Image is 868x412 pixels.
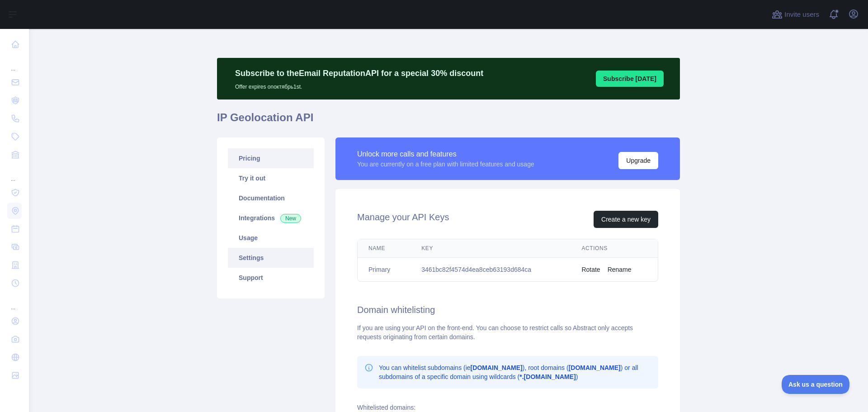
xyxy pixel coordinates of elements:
[571,239,658,258] th: Actions
[784,9,819,20] span: Invite users
[357,149,534,160] div: Unlock more calls and features
[519,373,576,380] b: *.[DOMAIN_NAME]
[7,293,22,311] div: ...
[228,148,314,168] a: Pricing
[228,208,314,228] a: Integrations New
[228,168,314,188] a: Try it out
[228,268,314,288] a: Support
[471,364,523,371] b: [DOMAIN_NAME]
[608,265,632,274] button: Rename
[410,239,571,258] th: Key
[596,71,664,87] button: Subscribe [DATE]
[770,7,821,22] button: Invite users
[569,364,621,371] b: [DOMAIN_NAME]
[357,211,449,228] h2: Manage your API Keys
[358,239,410,258] th: Name
[379,363,651,381] p: You can whitelist subdomains (ie ), root domains ( ) or all subdomains of a specific domain using...
[410,258,571,282] td: 3461bc82f4574d4ea8ceb63193d684ca
[228,248,314,268] a: Settings
[217,110,680,132] h1: IP Geolocation API
[357,303,658,316] h2: Domain whitelisting
[618,152,658,169] button: Upgrade
[7,54,22,72] div: ...
[357,323,658,341] div: If you are using your API on the front-end. You can choose to restrict calls so Abstract only acc...
[594,211,658,228] button: Create a new key
[228,188,314,208] a: Documentation
[228,228,314,248] a: Usage
[782,375,850,394] iframe: Toggle Customer Support
[280,214,301,223] span: New
[7,165,22,183] div: ...
[235,80,483,90] p: Offer expires on октябрь 1st.
[581,265,600,274] button: Rotate
[235,67,483,80] p: Subscribe to the Email Reputation API for a special 30 % discount
[358,258,410,282] td: Primary
[357,404,415,411] label: Whitelisted domains:
[357,160,534,169] div: You are currently on a free plan with limited features and usage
